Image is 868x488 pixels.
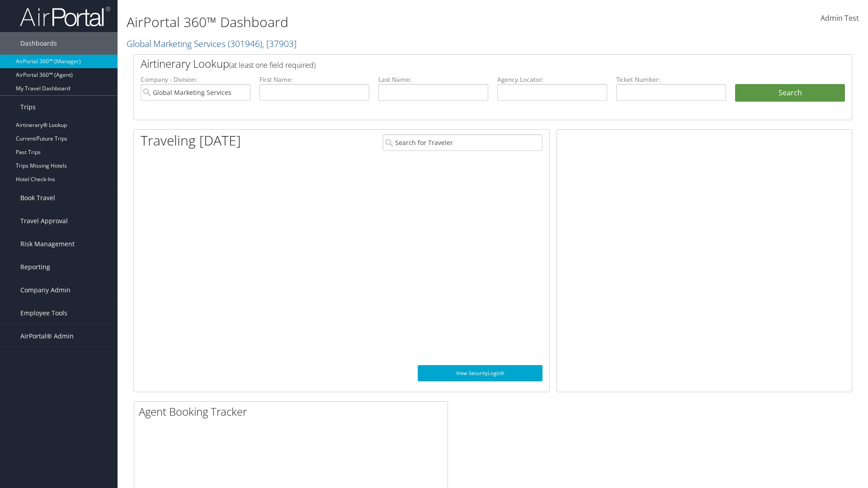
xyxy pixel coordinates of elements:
label: Last Name: [378,75,488,84]
span: Employee Tools [20,302,67,324]
span: AirPortal® Admin [20,325,74,347]
label: First Name: [259,75,369,84]
h1: Traveling [DATE] [141,131,241,150]
label: Company - Division: [141,75,250,84]
a: Admin Test [821,5,859,33]
span: ( 301946 ) [228,38,262,50]
a: View SecurityLogic® [418,365,542,381]
span: , [ 37903 ] [262,38,297,50]
h2: Airtinerary Lookup [141,56,785,71]
h1: AirPortal 360™ Dashboard [127,13,615,32]
span: Risk Management [20,233,75,255]
label: Agency Locator: [497,75,607,84]
span: (at least one field required) [229,60,316,70]
span: Travel Approval [20,210,68,232]
button: Search [735,84,845,102]
span: Trips [20,96,36,118]
span: Company Admin [20,279,71,301]
span: Reporting [20,256,50,278]
label: Ticket Number: [616,75,726,84]
span: Book Travel [20,187,55,209]
a: Global Marketing Services [127,38,297,50]
span: Dashboards [20,32,57,55]
img: airportal-logo.png [20,6,110,27]
h2: Agent Booking Tracker [139,404,448,419]
span: Admin Test [821,13,859,23]
input: Search for Traveler [383,134,542,151]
